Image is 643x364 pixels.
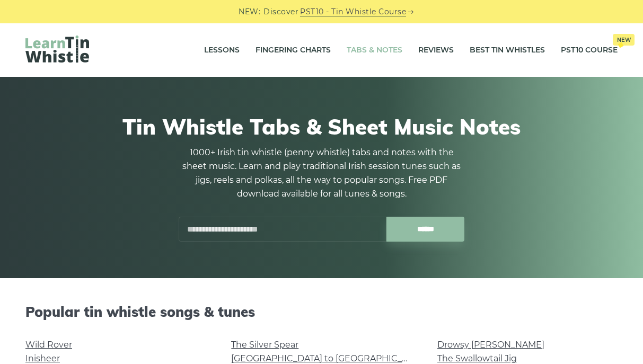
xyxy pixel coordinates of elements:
[613,34,635,46] span: New
[25,353,60,363] a: Inisheer
[347,37,402,64] a: Tabs & Notes
[437,353,517,363] a: The Swallowtail Jig
[256,37,331,64] a: Fingering Charts
[231,340,298,350] a: The Silver Spear
[25,340,72,350] a: Wild Rover
[418,37,454,64] a: Reviews
[31,114,612,139] h1: Tin Whistle Tabs & Sheet Music Notes
[25,304,618,320] h2: Popular tin whistle songs & tunes
[204,37,240,64] a: Lessons
[179,146,465,201] p: 1000+ Irish tin whistle (penny whistle) tabs and notes with the sheet music. Learn and play tradi...
[25,35,89,63] img: LearnTinWhistle.com
[470,37,545,64] a: Best Tin Whistles
[561,37,618,64] a: PST10 CourseNew
[231,353,427,363] a: [GEOGRAPHIC_DATA] to [GEOGRAPHIC_DATA]
[437,340,544,350] a: Drowsy [PERSON_NAME]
